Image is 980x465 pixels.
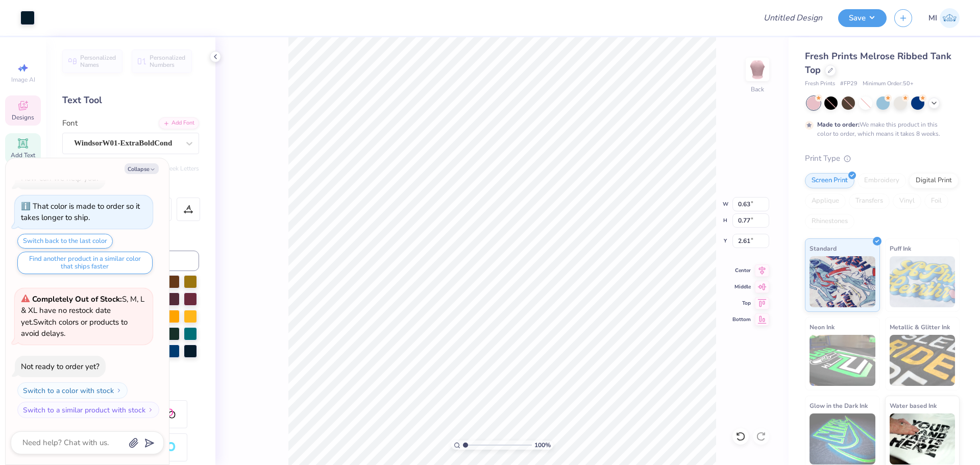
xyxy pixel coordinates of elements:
[857,173,906,188] div: Embroidery
[863,80,914,88] span: Minimum Order: 50 +
[805,80,835,88] span: Fresh Prints
[849,193,890,209] div: Transfers
[805,50,951,76] span: Fresh Prints Melrose Ribbed Tank Top
[751,85,764,94] div: Back
[810,413,875,464] img: Glow in the Dark Ink
[909,173,959,188] div: Digital Print
[810,335,875,386] img: Neon Ink
[838,9,887,27] button: Save
[62,93,199,107] div: Text Tool
[805,153,960,164] div: Print Type
[805,193,846,209] div: Applique
[805,173,854,188] div: Screen Print
[817,120,860,129] strong: Made to order:
[11,76,35,84] span: Image AI
[62,117,78,129] label: Font
[17,252,153,274] button: Find another product in a similar color that ships faster
[159,117,199,129] div: Add Font
[11,151,35,159] span: Add Text
[810,256,875,307] img: Standard
[32,294,122,304] strong: Completely Out of Stock:
[732,267,751,274] span: Center
[893,193,921,209] div: Vinyl
[732,316,751,323] span: Bottom
[755,8,830,28] input: Untitled Design
[12,113,34,121] span: Designs
[890,322,950,332] span: Metallic & Glitter Ink
[890,256,955,307] img: Puff Ink
[17,402,159,418] button: Switch to a similar product with stock
[148,407,154,413] img: Switch to a similar product with stock
[810,322,835,332] span: Neon Ink
[840,80,857,88] span: # FP29
[817,120,943,138] div: We make this product in this color to order, which means it takes 8 weeks.
[21,361,100,372] div: Not ready to order yet?
[810,400,868,411] span: Glow in the Dark Ink
[125,163,159,174] button: Collapse
[80,54,116,68] span: Personalized Names
[810,243,837,254] span: Standard
[928,8,960,28] a: MI
[805,214,854,229] div: Rhinestones
[732,283,751,290] span: Middle
[150,54,186,68] span: Personalized Numbers
[890,335,955,386] img: Metallic & Glitter Ink
[116,387,122,394] img: Switch to a color with stock
[747,59,768,80] img: Back
[17,382,128,399] button: Switch to a color with stock
[928,12,937,24] span: MI
[890,243,911,254] span: Puff Ink
[21,201,140,223] div: That color is made to order so it takes longer to ship.
[17,234,113,249] button: Switch back to the last color
[924,193,948,209] div: Foil
[890,400,937,411] span: Water based Ink
[940,8,960,28] img: Ma. Isabella Adad
[534,440,551,450] span: 100 %
[21,294,144,339] span: S, M, L & XL have no restock date yet. Switch colors or products to avoid delays.
[732,300,751,307] span: Top
[890,413,955,464] img: Water based Ink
